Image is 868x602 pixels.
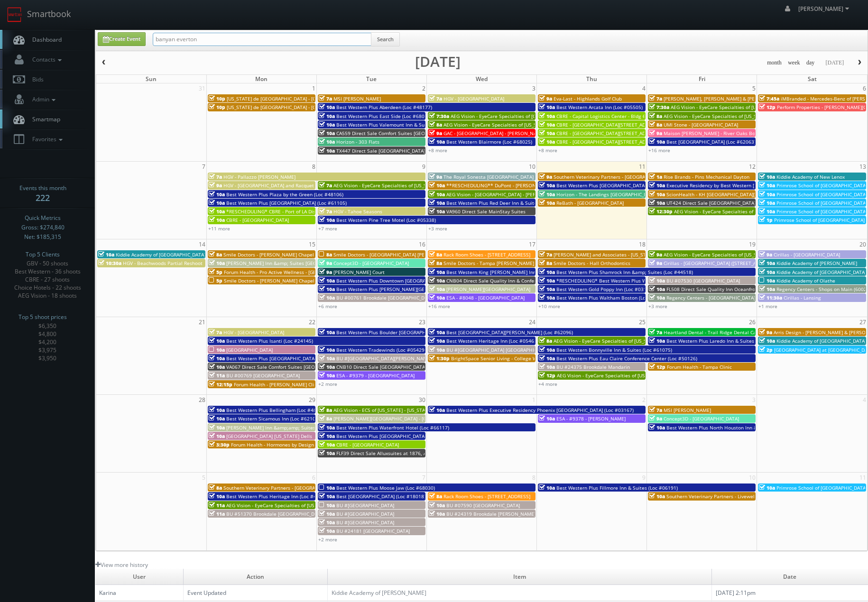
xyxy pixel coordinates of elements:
[446,407,634,413] span: Best Western Plus Executive Residency Phoenix [GEOGRAPHIC_DATA] (Loc #03167)
[798,5,852,13] span: [PERSON_NAME]
[446,182,578,189] span: **RESCHEDULING** DuPont - [PERSON_NAME] Plantation
[649,208,673,215] span: 12:30p
[319,121,335,128] span: 10a
[556,286,654,292] span: Best Western Gold Poppy Inn (Loc #03153)
[649,277,665,284] span: 10a
[333,415,468,422] span: [PERSON_NAME][GEOGRAPHIC_DATA] - [GEOGRAPHIC_DATA]
[429,407,445,413] span: 10a
[318,303,337,310] a: +6 more
[319,182,332,189] span: 7a
[539,113,555,119] span: 10a
[319,251,332,258] span: 8a
[649,191,665,198] span: 10a
[429,200,445,206] span: 10a
[664,113,824,119] span: AEG Vision - EyeCare Specialties of [US_STATE] - Carolina Family Vision
[209,355,225,362] span: 10a
[319,484,335,491] span: 10a
[758,303,777,310] a: +1 more
[554,95,622,102] span: Eva-Last - Highlands Golf Club
[333,95,381,102] span: MSI [PERSON_NAME]
[223,182,325,189] span: HGV - [GEOGRAPHIC_DATA] and Racquet Club
[776,277,835,284] span: Kiddie Academy of Olathe
[556,294,668,301] span: Best Western Plus Waltham Boston (Loc #22009)
[429,337,445,344] span: 10a
[319,104,335,110] span: 10a
[539,415,555,422] span: 10a
[776,337,866,344] span: Kiddie Academy of [GEOGRAPHIC_DATA]
[226,337,313,344] span: Best Western Plus Isanti (Loc #24145)
[28,55,64,64] span: Contacts
[776,173,845,180] span: Kiddie Academy of New Lenox
[429,173,442,180] span: 9a
[318,381,337,387] a: +2 more
[554,260,630,266] span: Smile Doctors - Hall Orthodontics
[664,329,761,336] span: Heartland Dental - Trail Ridge Dental Care
[28,115,60,123] span: Smartmap
[336,441,399,448] span: CBRE - [GEOGRAPHIC_DATA]
[429,208,445,215] span: 10a
[226,424,354,431] span: [PERSON_NAME] Inn &amp;amp; Suites [PERSON_NAME]
[649,138,665,145] span: 10a
[226,355,367,362] span: Best Western Plus [GEOGRAPHIC_DATA] & Suites (Loc #61086)
[666,200,756,206] span: UT424 Direct Sale [GEOGRAPHIC_DATA]
[539,372,555,379] span: 12p
[226,260,352,266] span: [PERSON_NAME] Inn &amp; Suites [GEOGRAPHIC_DATA]
[98,251,114,258] span: 10a
[764,57,785,69] button: month
[429,355,450,362] span: 1:30p
[446,269,587,275] span: Best Western King [PERSON_NAME] Inn & Suites (Loc #62106)
[538,381,557,387] a: +4 more
[539,200,555,206] span: 10a
[664,415,739,422] span: Concept3D - [GEOGRAPHIC_DATA]
[209,208,225,215] span: 10a
[231,441,366,448] span: Forum Health - Hormones by Design - New Braunfels Clinic
[446,347,552,353] span: BU #[GEOGRAPHIC_DATA] [GEOGRAPHIC_DATA]
[428,147,447,154] a: +8 more
[28,75,44,83] span: Bids
[208,225,230,232] a: +11 more
[539,191,555,198] span: 10a
[336,277,482,284] span: Best Western Plus Downtown [GEOGRAPHIC_DATA] (Loc #48199)
[336,121,464,128] span: Best Western Plus Valemount Inn & Suites (Loc #62120)
[429,182,445,189] span: 10a
[776,200,867,206] span: Primrose School of [GEOGRAPHIC_DATA]
[664,260,777,266] span: Cirillas - [GEOGRAPHIC_DATA] ([STREET_ADDRESS])
[759,200,775,206] span: 10a
[759,104,776,110] span: 12p
[319,269,332,275] span: 9a
[336,329,476,336] span: Best Western Plus Boulder [GEOGRAPHIC_DATA] (Loc #06179)
[664,121,738,128] span: UMI Stone - [GEOGRAPHIC_DATA]
[759,294,782,301] span: 11:30a
[98,32,146,46] a: Create Event
[664,95,846,102] span: [PERSON_NAME], [PERSON_NAME] & [PERSON_NAME], LLC - [GEOGRAPHIC_DATA]
[443,95,504,102] span: HGV - [GEOGRAPHIC_DATA]
[209,260,225,266] span: 10a
[336,147,486,154] span: TX447 Direct Sale [GEOGRAPHIC_DATA] Near [GEOGRAPHIC_DATA]
[674,208,841,215] span: AEG Vision - EyeCare Specialties of [US_STATE] – Cascade Family Eye Care
[667,364,732,370] span: Forum Health - Tampa Clinic
[538,303,560,310] a: +10 more
[759,182,775,189] span: 10a
[556,200,624,206] span: ReBath - [GEOGRAPHIC_DATA]
[664,130,803,137] span: Maison [PERSON_NAME] - River Oaks Boutique Second Shoot
[649,113,662,119] span: 8a
[556,182,677,189] span: Best Western Plus [GEOGRAPHIC_DATA] (Loc #64008)
[429,138,445,145] span: 10a
[664,173,749,180] span: Rise Brands - Pins Mechanical Dayton
[319,147,335,154] span: 10a
[556,277,711,284] span: *RESCHEDULING* Best Western Plus Waltham Boston (Loc #22009)
[539,130,555,137] span: 10a
[319,138,335,145] span: 10a
[336,372,415,379] span: ESA - #9379 - [GEOGRAPHIC_DATA]
[223,484,341,491] span: Southern Veterinary Partners - [GEOGRAPHIC_DATA]
[539,277,555,284] span: 10a
[226,217,289,223] span: CBRE - [GEOGRAPHIC_DATA]
[759,173,775,180] span: 10a
[333,251,486,258] span: Smile Doctors - [GEOGRAPHIC_DATA] [PERSON_NAME] Orthodontics
[209,407,225,413] span: 10a
[226,200,347,206] span: Best Western Plus [GEOGRAPHIC_DATA] (Loc #61105)
[666,294,768,301] span: Regency Centers - [GEOGRAPHIC_DATA] (159)
[223,173,295,180] span: HGV - Pallazzo [PERSON_NAME]
[539,355,555,362] span: 10a
[759,95,779,102] span: 7:45a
